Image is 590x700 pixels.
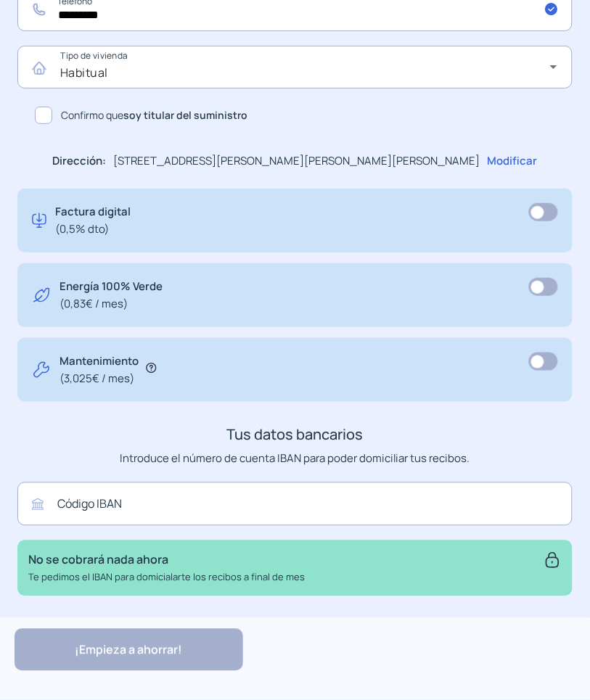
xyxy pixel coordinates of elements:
[544,551,562,569] img: secure.svg
[32,278,51,313] img: energy-green.svg
[60,278,163,313] p: Energía 100% Verde
[17,450,573,468] p: Introduce el número de cuenta IBAN para poder domiciliar tus recibos.
[114,152,480,170] p: [STREET_ADDRESS][PERSON_NAME][PERSON_NAME][PERSON_NAME]
[60,295,163,313] span: (0,83€ / mes)
[55,203,131,238] p: Factura digital
[32,353,51,387] img: tool.svg
[60,65,108,81] span: Habitual
[32,203,46,238] img: digital-invoice.svg
[28,551,305,570] p: No se cobrará nada ahora
[61,107,247,123] span: Confirmo que
[60,370,139,387] span: (3,025€ / mes)
[488,152,538,170] p: Modificar
[17,424,573,447] h3: Tus datos bancarios
[55,221,131,238] span: (0,5% dto)
[28,570,305,585] p: Te pedimos el IBAN para domicialarte los recibos a final de mes
[60,353,139,387] p: Mantenimiento
[123,108,247,122] b: soy titular del suministro
[60,50,128,62] mat-label: Tipo de vivienda
[53,152,107,170] p: Dirección:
